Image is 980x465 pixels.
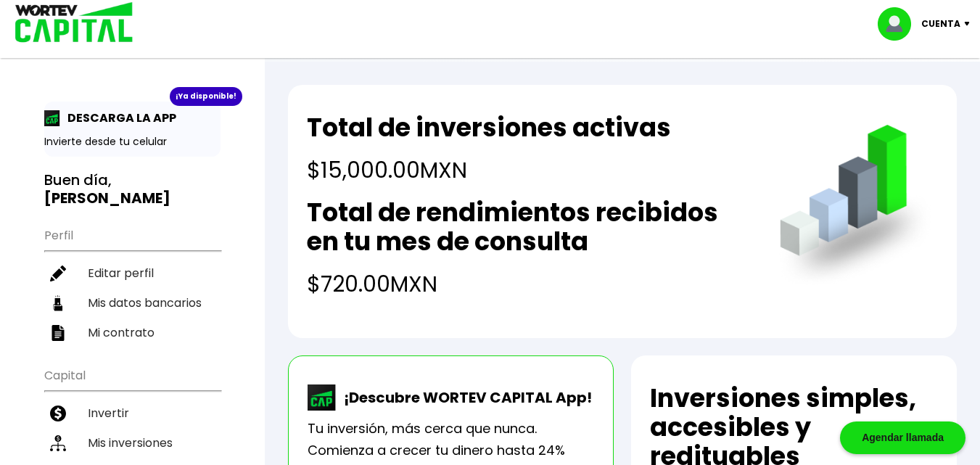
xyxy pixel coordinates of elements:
h2: Total de rendimientos recibidos en tu mes de consulta [307,198,751,256]
h4: $15,000.00 MXN [307,154,671,186]
img: inversiones-icon.6695dc30.svg [50,435,66,451]
img: datos-icon.10cf9172.svg [50,295,66,311]
p: DESCARGA LA APP [60,109,176,127]
img: wortev-capital-app-icon [308,384,337,411]
h4: $720.00 MXN [307,268,751,300]
a: Mis datos bancarios [44,288,221,318]
p: Invierte desde tu celular [44,134,221,149]
img: editar-icon.952d3147.svg [50,266,66,281]
img: contrato-icon.f2db500c.svg [50,325,66,341]
div: Agendar llamada [840,421,965,454]
a: Mi contrato [44,318,221,347]
img: app-icon [44,110,60,126]
a: Editar perfil [44,258,221,288]
img: profile-image [878,7,921,41]
a: Mis inversiones [44,428,221,458]
img: invertir-icon.b3b967d7.svg [50,406,66,421]
img: grafica.516fef24.png [773,125,938,289]
h3: Buen día, [44,171,221,207]
a: Invertir [44,398,221,428]
p: ¡Descubre WORTEV CAPITAL App! [337,387,592,408]
h2: Total de inversiones activas [307,113,671,142]
b: [PERSON_NAME] [44,188,170,208]
img: icon-down [960,22,980,26]
ul: Perfil [44,219,221,347]
p: Cuenta [921,13,960,35]
div: ¡Ya disponible! [170,87,242,106]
